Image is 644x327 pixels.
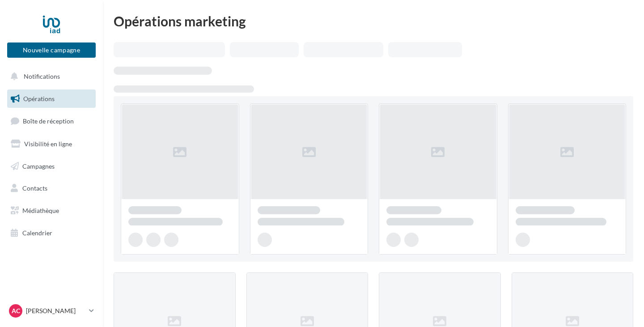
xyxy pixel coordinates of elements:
p: [PERSON_NAME] [26,306,85,315]
button: Nouvelle campagne [7,42,96,58]
span: Campagnes [22,162,55,170]
button: Notifications [5,67,94,86]
span: Opérations [23,95,55,102]
a: Boîte de réception [5,111,97,131]
a: Médiathèque [5,201,97,220]
span: Contacts [22,184,47,192]
a: Contacts [5,179,97,198]
a: Opérations [5,89,97,108]
a: AC [PERSON_NAME] [7,302,96,319]
span: Calendrier [22,229,52,237]
span: Visibilité en ligne [24,140,72,148]
span: Boîte de réception [23,117,74,125]
span: Médiathèque [22,207,59,214]
a: Campagnes [5,157,97,176]
div: Opérations marketing [114,14,633,28]
a: Calendrier [5,224,97,242]
span: Notifications [24,72,60,80]
a: Visibilité en ligne [5,135,97,153]
span: AC [12,306,20,315]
